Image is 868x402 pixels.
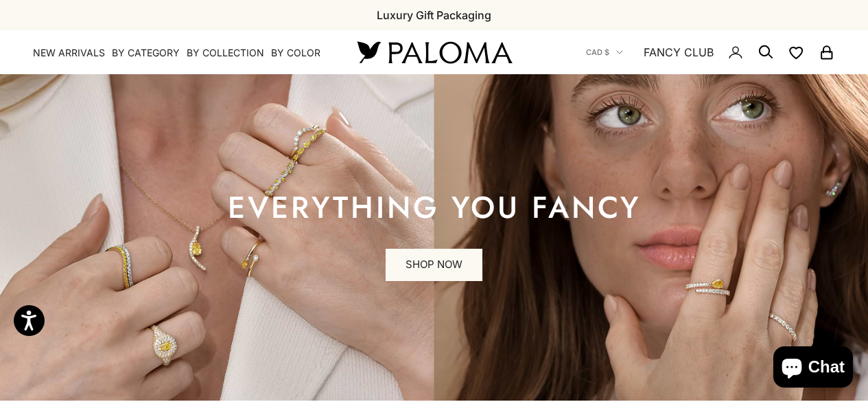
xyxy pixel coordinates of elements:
[187,46,264,60] summary: By Collection
[644,43,714,61] a: FANCY CLUB
[377,6,491,24] p: Luxury Gift Packaging
[33,46,325,60] nav: Primary navigation
[586,30,835,74] nav: Secondary navigation
[586,46,609,58] span: CAD $
[386,249,482,282] a: SHOP NOW
[33,46,105,60] a: NEW ARRIVALS
[769,346,857,391] inbox-online-store-chat: Shopify online store chat
[112,46,180,60] summary: By Category
[586,46,623,58] button: CAD $
[271,46,320,60] summary: By Color
[228,194,641,221] p: EVERYTHING YOU FANCY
